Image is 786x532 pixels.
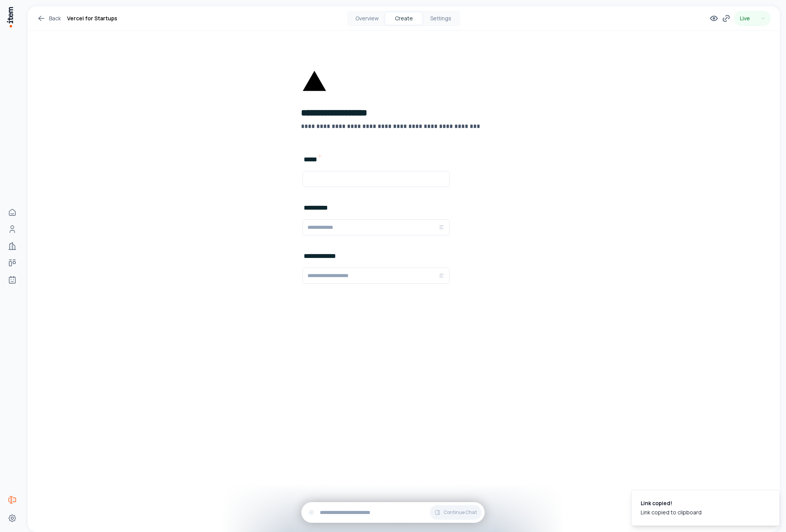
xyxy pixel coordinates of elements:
button: Overview [349,12,385,25]
button: Create [385,12,422,25]
span: Continue Chat [444,509,477,516]
a: Forms [5,492,20,507]
img: Form Logo [301,67,328,94]
a: Home [5,205,20,220]
a: deals [5,255,20,271]
button: Settings [422,12,459,25]
a: Contacts [5,222,20,237]
div: Continue Chat [301,502,485,523]
a: Agents [5,272,20,287]
img: Item Brain Logo [6,6,14,28]
h1: Vercel for Startups [67,14,117,23]
button: Continue Chat [430,505,482,520]
a: Back [37,14,61,23]
a: Companies [5,238,20,254]
div: Link copied! [641,499,702,507]
a: Settings [5,511,20,526]
div: Link copied to clipboard [641,509,702,516]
